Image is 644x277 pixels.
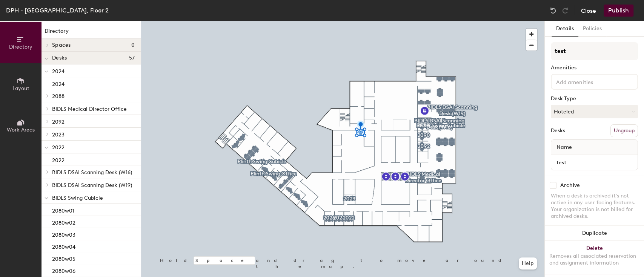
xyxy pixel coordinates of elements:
h1: Directory [41,27,141,39]
span: 2092 [52,119,65,125]
span: 57 [129,55,135,61]
span: Spaces [52,42,71,48]
p: 2080w05 [52,254,75,262]
span: 2022 [52,144,65,151]
p: 2080w03 [52,230,75,238]
button: Duplicate [545,226,644,241]
button: Hoteled [551,105,638,118]
div: DPH - [GEOGRAPHIC_DATA], Floor 2 [6,6,109,15]
span: Name [553,141,576,154]
p: 2022 [52,155,65,164]
button: Help [519,257,537,269]
span: BIDLS Medical Director Office [52,106,127,112]
span: 2023 [52,132,65,138]
span: BIDLS DSAI Scanning Desk (W16) [52,169,132,176]
div: Amenities [551,65,638,71]
img: Undo [549,7,557,14]
div: Removes all associated reservation and assignment information [549,253,639,266]
img: Redo [561,7,569,14]
div: Archive [560,182,580,188]
span: Work Areas [7,127,35,133]
button: Policies [578,21,606,37]
p: 2080w06 [52,266,75,274]
p: 2080w01 [52,205,74,214]
span: Directory [9,44,32,50]
span: BIDLS Swing Cubicle [52,195,103,201]
span: 0 [131,42,135,48]
button: Details [552,21,578,37]
p: 2080w04 [52,242,75,250]
span: 2024 [52,68,65,75]
span: Layout [12,85,29,92]
input: Unnamed desk [553,157,636,168]
button: Close [581,5,596,17]
div: Desks [551,128,565,134]
span: 2088 [52,93,65,99]
p: 2024 [52,79,65,87]
div: When a desk is archived it's not active in any user-facing features. Your organization is not bil... [551,193,638,220]
button: Publish [604,5,633,17]
p: 2080w02 [52,217,75,226]
span: Desks [52,55,67,61]
button: DeleteRemoves all associated reservation and assignment information [545,241,644,274]
input: Add amenities [555,77,622,86]
div: Desk Type [551,96,638,102]
span: BIDLS DSAI Scanning Desk (W19) [52,182,132,188]
button: Ungroup [610,124,638,137]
